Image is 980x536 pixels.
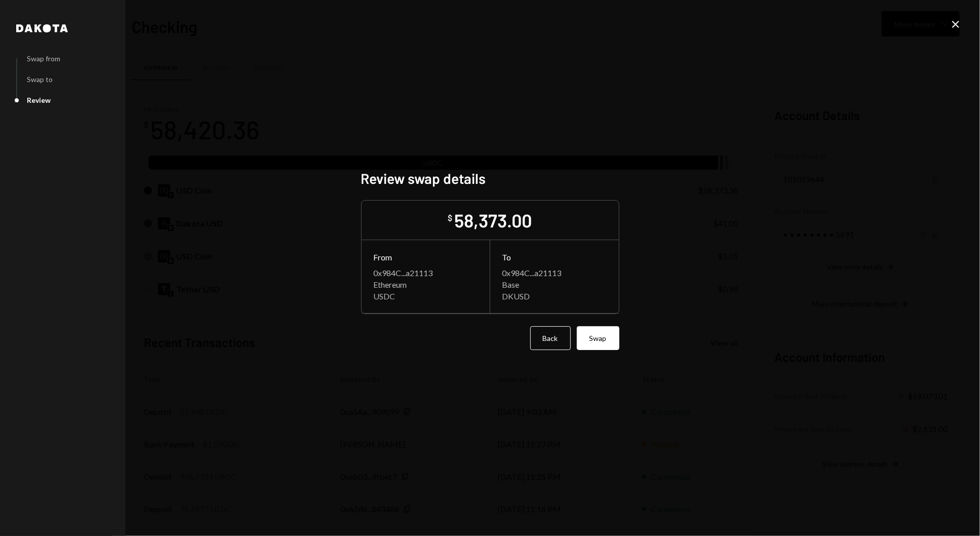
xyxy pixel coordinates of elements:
[374,252,478,262] div: From
[27,75,53,84] div: Swap to
[577,326,619,350] button: Swap
[374,268,478,278] div: 0x984C...a21113
[502,280,607,289] div: Base
[374,280,478,289] div: Ethereum
[455,209,532,232] div: 58,373.00
[361,169,619,188] h2: Review swap details
[374,291,478,301] div: USDC
[27,54,60,63] div: Swap from
[27,96,51,104] div: Review
[448,213,453,223] div: $
[530,326,571,350] button: Back
[502,268,607,278] div: 0x984C...a21113
[502,252,607,262] div: To
[502,291,607,301] div: DKUSD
